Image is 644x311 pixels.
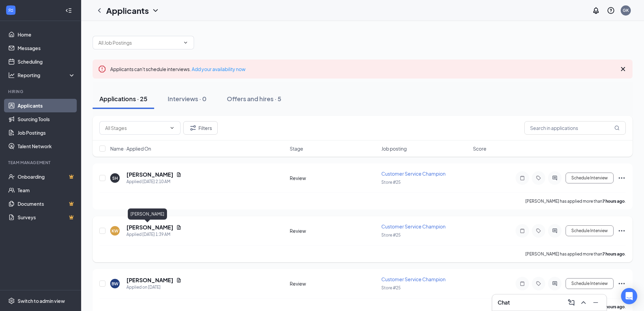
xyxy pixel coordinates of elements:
[566,278,614,289] button: Schedule Interview
[567,298,575,307] svg: ComposeMessage
[176,225,182,230] svg: Document
[65,7,72,14] svg: Collapse
[110,66,245,72] span: Applicants can't schedule interviews.
[18,297,65,304] div: Switch to admin view
[524,121,626,135] input: Search in applications
[227,94,281,103] div: Offers and hires · 5
[18,170,75,183] a: OnboardingCrown
[7,7,14,14] svg: WorkstreamLogo
[99,94,147,103] div: Applications · 25
[551,228,559,234] svg: ActiveChat
[128,208,167,220] div: [PERSON_NAME]
[18,210,75,224] a: SurveysCrown
[126,231,182,238] div: Applied [DATE] 1:39 AM
[381,223,446,229] span: Customer Service Champion
[18,72,76,79] div: Reporting
[18,139,75,153] a: Talent Network
[8,72,15,79] svg: Analysis
[18,28,75,41] a: Home
[290,280,377,287] div: Review
[621,288,637,304] div: Open Intercom Messenger
[381,145,407,152] span: Job posting
[566,173,614,183] button: Schedule Interview
[618,280,626,288] svg: Ellipses
[18,41,75,55] a: Messages
[590,297,601,308] button: Minimize
[183,121,218,135] button: Filter Filters
[98,65,106,73] svg: Error
[8,160,74,165] div: Team Management
[95,6,103,15] svg: ChevronLeft
[534,281,543,286] svg: Tag
[578,297,589,308] button: ChevronUp
[473,145,486,152] span: Score
[176,277,182,283] svg: Document
[18,112,75,126] a: Sourcing Tools
[126,224,173,231] h5: [PERSON_NAME]
[623,7,629,13] div: GK
[381,232,401,238] span: Store #25
[112,281,118,287] div: BW
[18,197,75,210] a: DocumentsCrown
[534,175,543,181] svg: Tag
[614,125,620,131] svg: MagnifyingGlass
[498,299,510,306] h3: Chat
[126,178,182,185] div: Applied [DATE] 2:10 AM
[18,126,75,139] a: Job Postings
[592,298,600,307] svg: Minimize
[602,199,625,204] b: 7 hours ago
[525,251,626,257] p: [PERSON_NAME] has applied more than .
[189,124,197,132] svg: Filter
[290,175,377,181] div: Review
[112,228,118,234] div: KW
[600,304,625,309] b: 16 hours ago
[566,297,577,308] button: ComposeMessage
[8,297,15,304] svg: Settings
[168,94,207,103] div: Interviews · 0
[290,227,377,234] div: Review
[619,65,627,73] svg: Cross
[518,228,526,234] svg: Note
[8,89,74,94] div: Hiring
[18,99,75,112] a: Applicants
[126,171,173,178] h5: [PERSON_NAME]
[381,171,446,177] span: Customer Service Champion
[551,281,559,286] svg: ActiveChat
[126,276,173,284] h5: [PERSON_NAME]
[381,285,401,290] span: Store #25
[112,175,118,181] div: SH
[169,125,175,131] svg: ChevronDown
[525,198,626,204] p: [PERSON_NAME] has applied more than .
[381,180,401,185] span: Store #25
[110,145,151,152] span: Name · Applied On
[98,39,180,46] input: All Job Postings
[105,124,167,132] input: All Stages
[592,6,600,15] svg: Notifications
[290,145,303,152] span: Stage
[618,174,626,182] svg: Ellipses
[551,175,559,181] svg: ActiveChat
[518,281,526,286] svg: Note
[607,6,615,15] svg: QuestionInfo
[579,298,588,307] svg: ChevronUp
[126,284,182,291] div: Applied on [DATE]
[602,251,625,257] b: 7 hours ago
[18,183,75,197] a: Team
[183,40,188,45] svg: ChevronDown
[518,175,526,181] svg: Note
[106,5,149,16] h1: Applicants
[381,276,446,282] span: Customer Service Champion
[176,172,182,177] svg: Document
[566,225,614,236] button: Schedule Interview
[151,6,160,15] svg: ChevronDown
[618,227,626,235] svg: Ellipses
[192,66,245,72] a: Add your availability now
[18,55,75,68] a: Scheduling
[534,228,543,234] svg: Tag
